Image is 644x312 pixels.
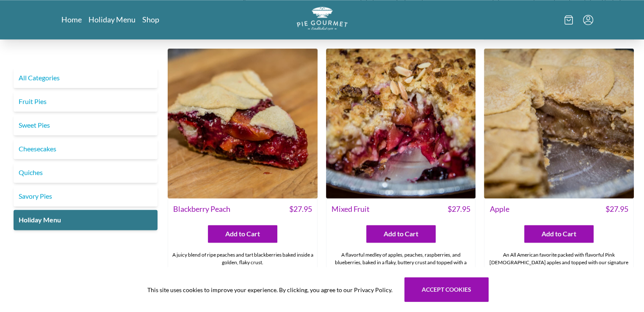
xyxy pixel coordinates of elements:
button: Accept cookies [404,277,489,302]
strong: pecans. [430,267,447,273]
a: All Categories [14,68,158,88]
span: Apple [489,203,509,215]
button: Menu [583,15,593,25]
img: Mixed Fruit [326,49,476,198]
span: Mixed Fruit [332,203,370,215]
span: Add to Cart [542,229,576,239]
span: $ 27.95 [289,203,312,215]
button: Add to Cart [366,225,436,243]
a: Sweet Pies [14,115,158,135]
span: $ 27.95 [605,203,628,215]
span: $ 27.95 [447,203,470,215]
a: Savory Pies [14,186,158,206]
a: Shop [142,14,159,25]
div: An All American favorite packed with flavorful Pink [DEMOGRAPHIC_DATA] apples and topped with our... [484,248,633,293]
a: Cheesecakes [14,139,158,159]
span: Add to Cart [225,229,260,239]
a: Logo [297,7,348,33]
div: A flavorful medley of apples, peaches, raspberries, and blueberries, baked in a flaky, buttery cr... [326,248,475,293]
span: This site uses cookies to improve your experience. By clicking, you agree to our Privacy Policy. [147,285,392,294]
span: Add to Cart [384,229,418,239]
a: Home [61,14,82,25]
a: Quiches [14,162,158,183]
img: Blackberry Peach [168,49,318,198]
button: Add to Cart [208,225,277,243]
a: Holiday Menu [88,14,135,25]
button: Add to Cart [524,225,594,243]
span: Blackberry Peach [173,203,230,215]
img: logo [297,7,348,30]
img: Apple [484,49,634,198]
a: Holiday Menu [14,210,158,230]
a: Fruit Pies [14,91,158,112]
div: A juicy blend of ripe peaches and tart blackberries baked inside a golden, flaky crust. [168,248,317,285]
